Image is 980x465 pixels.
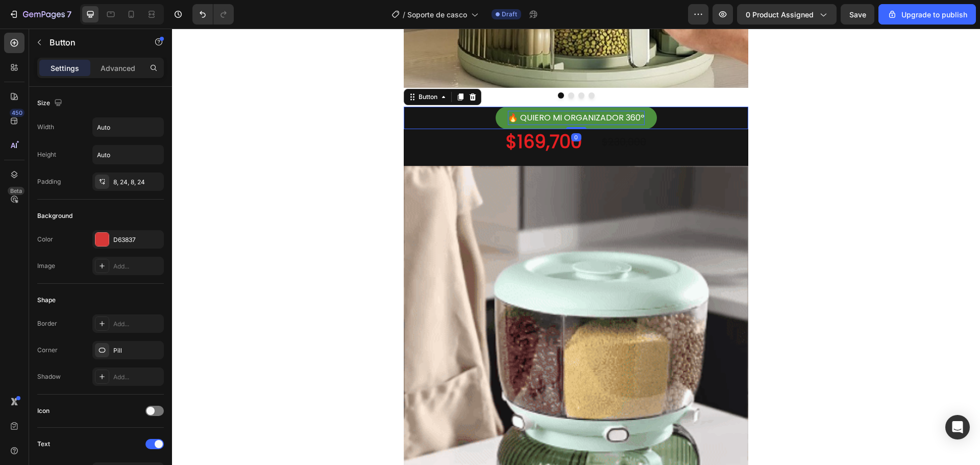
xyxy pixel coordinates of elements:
[113,320,161,329] div: Add...
[37,406,50,415] div: Icon
[4,4,76,25] button: 7
[396,64,402,70] button: Dot
[113,262,161,271] div: Add...
[333,101,411,126] div: $169,700
[172,29,980,465] iframe: Design area
[416,64,423,70] button: Dot
[399,105,409,113] div: 0
[887,9,967,20] div: Upgrade to publish
[502,10,517,19] span: Draft
[37,439,50,449] div: Text
[192,4,234,25] div: Undo/Redo
[737,4,837,25] button: 0 product assigned
[336,82,473,97] p: 🔥 QUIERO MI ORGANIZADOR 360º
[244,64,267,73] div: Button
[50,36,136,48] p: Button
[403,9,405,20] span: /
[113,373,161,382] div: Add...
[324,78,485,101] button: <p>🔥 QUIERO MI ORGANIZADOR 360º</p>
[945,415,970,439] div: Open Intercom Messenger
[37,235,53,244] div: Color
[101,63,135,74] p: Advanced
[93,145,163,164] input: Auto
[878,4,976,25] button: Upgrade to publish
[386,64,392,70] button: Dot
[37,96,64,110] div: Size
[37,150,56,159] div: Height
[67,8,71,20] p: 7
[113,235,161,244] div: D63837
[407,9,467,20] span: Soporte de casco
[849,10,866,19] span: Save
[406,64,412,70] button: Dot
[841,4,874,25] button: Save
[37,177,61,186] div: Padding
[8,187,24,195] div: Beta
[37,372,61,381] div: Shadow
[429,106,475,121] div: $230,000
[746,9,814,20] span: 0 product assigned
[113,346,161,355] div: Pill
[37,296,56,305] div: Shape
[113,178,161,187] div: 8, 24, 8, 24
[93,118,163,136] input: Auto
[37,261,55,271] div: Image
[37,211,72,221] div: Background
[10,109,24,117] div: 450
[37,346,58,355] div: Corner
[51,63,79,74] p: Settings
[37,123,54,132] div: Width
[37,319,57,328] div: Border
